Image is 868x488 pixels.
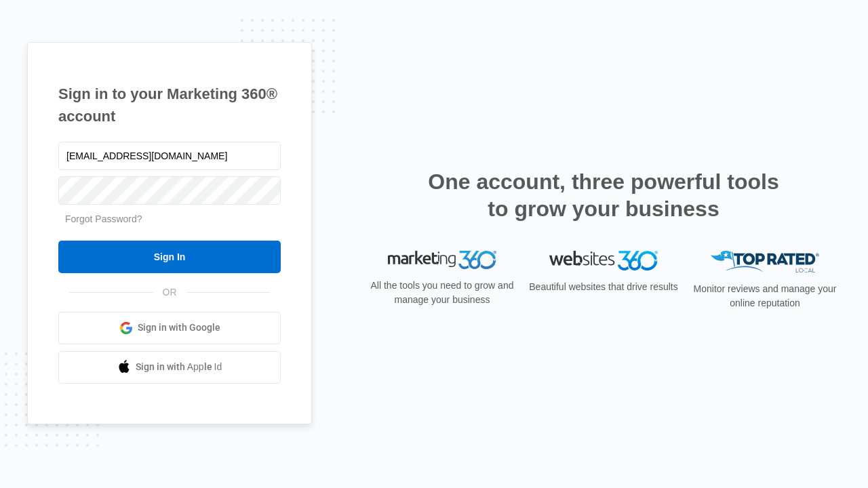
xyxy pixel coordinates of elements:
[528,280,679,294] p: Beautiful websites that drive results
[711,251,819,273] img: Top Rated Local
[689,282,841,310] p: Monitor reviews and manage your online reputation
[58,351,281,384] a: Sign in with Apple Id
[58,142,281,170] input: Email
[153,285,186,300] span: OR
[424,168,783,222] h2: One account, three powerful tools to grow your business
[65,213,142,224] a: Forgot Password?
[366,279,518,307] p: All the tools you need to grow and manage your business
[549,251,658,270] img: Websites 360
[58,241,281,273] input: Sign In
[58,312,281,344] a: Sign in with Google
[58,83,281,127] h1: Sign in to your Marketing 360® account
[136,360,222,374] span: Sign in with Apple Id
[138,321,220,335] span: Sign in with Google
[388,251,496,270] img: Marketing 360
